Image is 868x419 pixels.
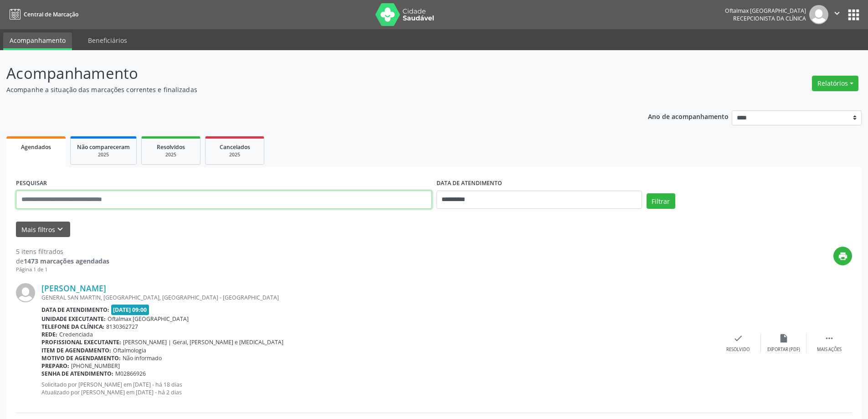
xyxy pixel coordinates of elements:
[212,151,257,158] div: 2025
[55,224,65,234] i: keyboard_arrow_down
[733,15,806,22] span: Recepcionista da clínica
[6,62,605,85] p: Acompanhamento
[733,333,743,343] i: check
[82,32,134,48] a: Beneficiários
[846,7,862,23] button: apps
[824,333,834,343] i: 
[16,256,109,266] div: de
[725,7,806,15] div: Oftalmax [GEOGRAPHIC_DATA]
[41,370,113,378] b: Senha de atendimento:
[16,283,35,302] img: img
[220,143,250,151] span: Cancelados
[767,347,800,353] div: Exportar (PDF)
[647,193,675,209] button: Filtrar
[16,176,47,191] label: PESQUISAR
[41,354,121,362] b: Motivo de agendamento:
[41,315,106,323] b: Unidade executante:
[41,306,109,314] b: Data de atendimento:
[41,338,121,346] b: Profissional executante:
[41,362,69,370] b: Preparo:
[148,151,194,158] div: 2025
[6,7,78,22] a: Central de Marcação
[77,143,130,151] span: Não compareceram
[24,257,109,265] strong: 1473 marcações agendadas
[59,331,93,338] span: Credenciada
[726,347,750,353] div: Resolvido
[648,110,729,122] p: Ano de acompanhamento
[832,8,842,18] i: 
[115,370,146,378] span: M02866926
[123,338,283,346] span: [PERSON_NAME] | Geral, [PERSON_NAME] e [MEDICAL_DATA]
[106,323,138,331] span: 8130362727
[113,347,146,354] span: Oftalmologia
[809,5,828,24] img: img
[41,331,57,338] b: Rede:
[3,32,72,50] a: Acompanhamento
[77,151,130,158] div: 2025
[21,143,51,151] span: Agendados
[157,143,185,151] span: Resolvidos
[16,247,109,256] div: 5 itens filtrados
[111,305,149,315] span: [DATE] 09:00
[838,251,848,261] i: print
[812,76,858,91] button: Relatórios
[437,176,502,191] label: DATA DE ATENDIMENTO
[6,85,605,94] p: Acompanhe a situação das marcações correntes e finalizadas
[71,362,120,370] span: [PHONE_NUMBER]
[41,294,715,301] div: GENERAL SAN MARTIN, [GEOGRAPHIC_DATA], [GEOGRAPHIC_DATA] - [GEOGRAPHIC_DATA]
[41,381,715,396] p: Solicitado por [PERSON_NAME] em [DATE] - há 18 dias Atualizado por [PERSON_NAME] em [DATE] - há 2...
[817,347,842,353] div: Mais ações
[16,222,70,238] button: Mais filtroskeyboard_arrow_down
[16,266,109,274] div: Página 1 de 1
[41,347,111,354] b: Item de agendamento:
[24,10,78,18] span: Central de Marcação
[41,283,106,293] a: [PERSON_NAME]
[123,354,162,362] span: Não informado
[828,5,846,24] button: 
[108,315,189,323] span: Oftalmax [GEOGRAPHIC_DATA]
[833,247,852,265] button: print
[779,333,789,343] i: insert_drive_file
[41,323,104,331] b: Telefone da clínica:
